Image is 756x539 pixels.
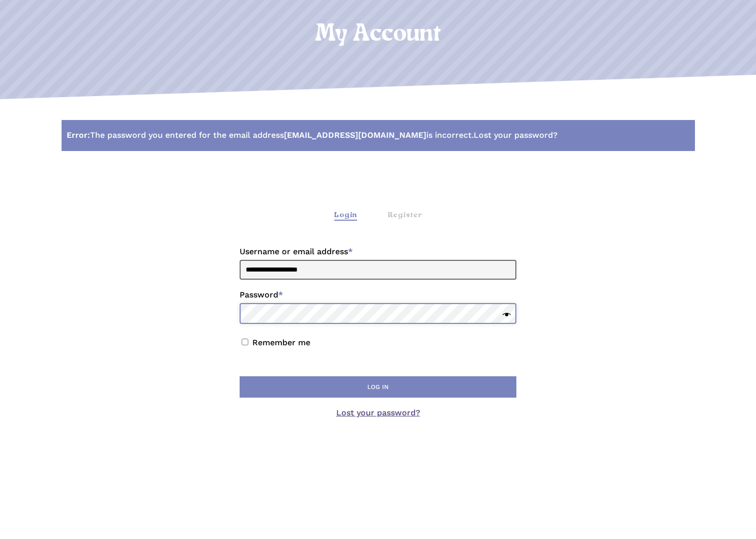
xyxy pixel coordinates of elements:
[284,130,426,140] strong: [EMAIL_ADDRESS][DOMAIN_NAME]
[240,244,516,260] label: Username or email address
[388,210,422,221] div: Register
[240,376,516,398] button: Log in
[334,210,357,221] div: Login
[474,129,558,141] a: Lost your password?
[67,128,679,143] li: The password you entered for the email address is incorrect.
[240,287,516,303] label: Password
[252,338,310,347] label: Remember me
[67,130,90,140] strong: Error:
[336,408,420,417] a: Lost your password?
